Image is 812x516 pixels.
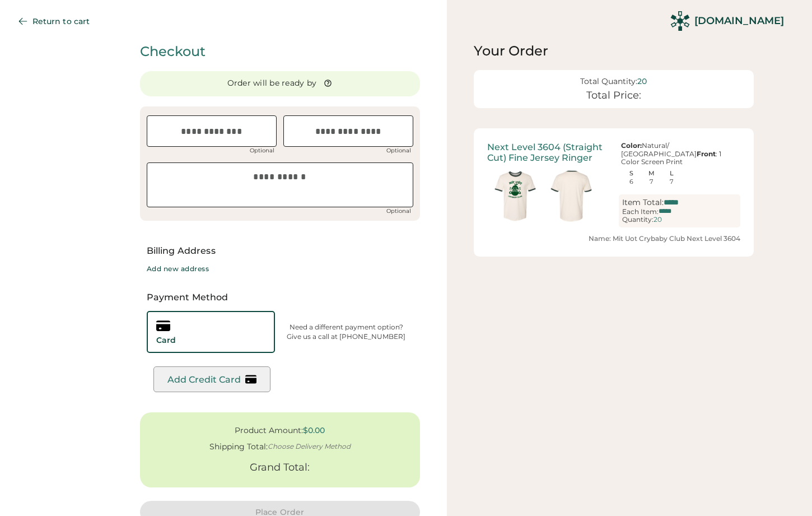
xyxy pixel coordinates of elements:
div: Quantity: [622,216,654,224]
img: generate-image [543,168,599,224]
div: Optional [384,208,413,214]
div: $0.00 [303,426,325,435]
div: Shipping Total: [209,442,268,452]
div: Optional [248,148,277,154]
div: Order will be ready by [227,78,317,89]
img: creditcard.svg [245,374,256,385]
div: Payment Method [140,291,420,304]
div: M [641,170,662,176]
img: creditcard.svg [156,319,170,333]
div: 20 [654,216,662,224]
div: Optional [384,148,413,154]
div: Billing Address [147,244,413,258]
div: 7 [670,179,673,185]
img: generate-image [487,168,543,224]
div: Need a different payment option? Give us a call at [PHONE_NUMBER] [279,323,413,342]
div: Natural/ [GEOGRAPHIC_DATA] : 1 Color Screen Print [619,142,740,166]
div: S [621,170,642,176]
div: [DOMAIN_NAME] [694,14,784,28]
div: 7 [650,179,653,185]
div: Your Order [474,42,754,60]
div: Total Price: [586,90,641,102]
div: Total Quantity: [580,77,637,86]
div: Card [156,335,176,346]
button: Return to cart [9,10,103,32]
div: 20 [637,77,647,86]
div: Add Credit Card [167,374,241,385]
div: Each Item: [622,208,659,216]
div: Item Total: [622,198,664,207]
div: L [661,170,682,176]
div: Add new address [147,264,209,273]
strong: Color: [621,141,642,150]
strong: Front [697,150,716,158]
div: Checkout [140,42,420,61]
div: Choose Delivery Method [268,443,351,450]
div: 6 [629,179,633,185]
img: Rendered Logo - Screens [670,11,690,31]
div: Next Level 3604 (Straight Cut) Fine Jersey Ringer [487,142,609,163]
div: Product Amount: [235,426,303,435]
div: Grand Total: [250,462,310,474]
div: Name: Mit Uot Crybaby Club Next Level 3604 [487,234,740,244]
